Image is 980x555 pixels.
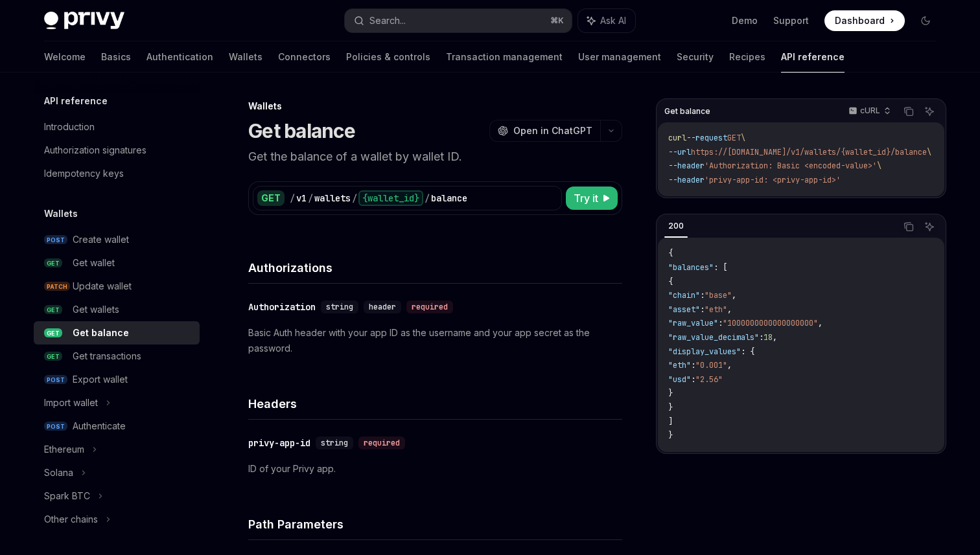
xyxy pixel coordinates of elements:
a: Authentication [146,41,213,73]
span: "base" [705,290,732,300]
h4: Headers [248,395,622,413]
span: --header [668,175,705,185]
div: / [308,192,313,205]
span: , [727,304,732,315]
span: "chain" [668,290,700,300]
span: { [668,248,673,258]
div: Introduction [44,119,95,135]
span: ⌘ K [550,16,564,26]
div: Authenticate [73,418,126,434]
button: Ask AI [921,103,938,120]
div: GET [257,190,285,206]
div: Authorization [248,300,316,313]
span: string [321,438,348,448]
div: Get balance [73,325,129,341]
div: Get wallet [73,255,115,271]
span: curl [668,133,686,143]
div: Ethereum [44,442,84,457]
div: Idempotency keys [44,166,124,181]
a: GETGet balance [34,321,200,345]
a: Demo [732,14,758,27]
span: , [773,332,777,343]
span: , [818,318,822,328]
div: Authorization signatures [44,142,146,158]
div: 200 [664,218,688,234]
span: : [718,318,723,328]
span: Dashboard [835,14,885,27]
a: POSTCreate wallet [34,228,200,251]
a: Introduction [34,115,200,139]
button: Ask AI [578,9,635,32]
button: cURL [841,100,896,122]
a: PATCHUpdate wallet [34,275,200,298]
div: / [425,192,430,205]
p: ID of your Privy app. [248,461,622,477]
span: "1000000000000000000" [723,318,818,328]
span: : { [741,346,754,357]
span: "usd" [668,374,691,385]
span: : [ [714,262,727,273]
p: Basic Auth header with your app ID as the username and your app secret as the password. [248,325,622,356]
div: required [406,300,453,313]
a: GETGet wallets [34,298,200,321]
a: POSTAuthenticate [34,414,200,438]
span: \ [877,161,881,171]
p: cURL [860,106,880,116]
h5: API reference [44,93,108,109]
div: / [290,192,295,205]
button: Search...⌘K [345,9,572,32]
span: Try it [574,190,598,206]
button: Copy the contents from the code block [900,103,917,120]
a: User management [578,41,661,73]
span: Ask AI [600,14,626,27]
a: Dashboard [824,10,905,31]
p: Get the balance of a wallet by wallet ID. [248,148,622,166]
span: POST [44,375,67,385]
span: "balances" [668,262,714,273]
span: --url [668,147,691,157]
img: dark logo [44,12,124,30]
span: GET [727,133,741,143]
span: \ [927,147,931,157]
h1: Get balance [248,119,355,142]
a: Transaction management [446,41,563,73]
span: 'privy-app-id: <privy-app-id>' [705,175,841,185]
div: Wallets [248,100,622,113]
span: Open in ChatGPT [513,124,592,137]
span: string [326,302,353,312]
div: Get wallets [73,302,119,317]
div: / [352,192,357,205]
span: "eth" [705,304,727,315]
div: Export wallet [73,372,128,387]
a: GETGet transactions [34,345,200,368]
div: Import wallet [44,395,98,411]
div: wallets [314,192,351,205]
a: Support [773,14,809,27]
span: , [732,290,736,300]
span: POST [44,422,67,431]
a: Authorization signatures [34,139,200,162]
span: \ [741,133,745,143]
span: : [691,360,695,370]
span: PATCH [44,282,70,291]
span: 18 [764,332,773,343]
div: Update wallet [73,278,132,294]
span: : [759,332,764,343]
span: : [700,290,705,300]
span: "raw_value_decimals" [668,332,759,343]
a: Basics [101,41,131,73]
span: ] [668,416,673,427]
div: required [358,436,405,449]
span: POST [44,235,67,245]
div: Solana [44,465,73,481]
span: 'Authorization: Basic <encoded-value>' [705,161,877,171]
span: --request [686,133,727,143]
span: } [668,388,673,398]
h4: Authorizations [248,259,622,277]
div: {wallet_id} [358,190,423,206]
button: Copy the contents from the code block [900,218,917,235]
span: header [369,302,396,312]
a: Idempotency keys [34,162,200,185]
button: Ask AI [921,218,938,235]
a: API reference [781,41,845,73]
